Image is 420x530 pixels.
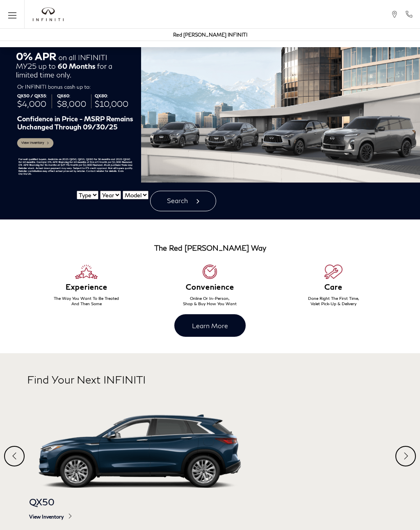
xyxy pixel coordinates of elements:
[174,314,246,337] a: Learn More
[54,296,119,306] span: The Way You Want To Be Treated And Then Some
[154,244,266,252] h3: The Red [PERSON_NAME] Way
[123,191,148,199] select: Vehicle Model
[100,191,121,199] select: Vehicle Year
[148,283,272,291] h6: Convenience
[272,283,395,291] h6: Care
[27,374,393,406] h2: Find Your Next INFINITI
[29,414,251,488] img: QX50
[150,191,216,211] button: Search
[308,296,359,306] span: Done Right The First Time, Valet Pick-Up & Delivery
[29,514,391,520] span: View Inventory
[29,447,391,528] a: QX50 QX50 View Inventory
[33,7,64,21] a: infiniti
[25,283,148,291] h6: Experience
[33,7,64,21] img: INFINITI
[29,496,391,507] span: QX50
[183,296,237,306] span: Online Or In-Person, Shop & Buy How You Want
[173,32,247,38] a: Red [PERSON_NAME] INFINITI
[77,191,98,199] select: Vehicle Type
